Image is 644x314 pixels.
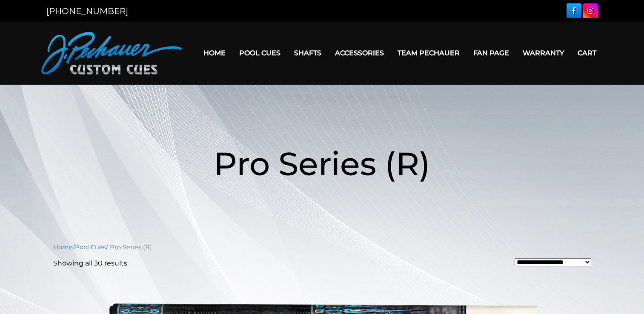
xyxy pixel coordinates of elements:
[75,243,106,251] a: Pool Cues
[467,42,516,64] a: Fan Page
[53,243,591,252] nav: Breadcrumb
[515,258,591,266] select: Shop order
[214,144,430,183] span: Pro Series (R)
[391,42,467,64] a: Team Pechauer
[53,258,127,268] p: Showing all 30 results
[41,32,182,74] img: Pechauer Custom Cues
[197,42,232,64] a: Home
[232,42,287,64] a: Pool Cues
[516,42,571,64] a: Warranty
[571,42,603,64] a: Cart
[46,6,128,16] a: [PHONE_NUMBER]
[287,42,328,64] a: Shafts
[328,42,391,64] a: Accessories
[53,243,73,251] a: Home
